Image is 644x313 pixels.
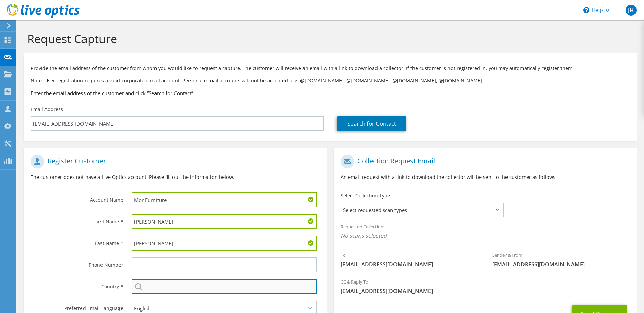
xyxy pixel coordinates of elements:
h1: Request Capture [27,32,630,46]
h1: Collection Request Email [341,155,627,168]
label: Select Collection Type [341,192,390,199]
div: Sender & From [485,248,637,271]
div: To [334,248,485,271]
h1: Register Customer [31,155,317,168]
span: Select requested scan types [341,203,503,217]
svg: \n [583,7,589,13]
label: First Name * [31,214,123,225]
div: CC & Reply To [334,275,637,298]
span: No scans selected [341,232,630,239]
p: Note: User registration requires a valid corporate e-mail account. Personal e-mail accounts will ... [31,77,630,84]
p: Provide the email address of the customer from whom you would like to request a capture. The cust... [31,65,630,72]
div: Requested Collections [334,220,637,245]
span: [EMAIL_ADDRESS][DOMAIN_NAME] [341,260,479,268]
a: Search for Contact [337,116,406,131]
label: Preferred Email Language [31,301,123,312]
label: Country * [31,279,123,290]
p: The customer does not have a Live Optics account. Please fill out the information below. [31,173,320,181]
label: Last Name * [31,236,123,247]
span: JH [626,5,637,16]
label: Email Address [31,106,63,113]
span: [EMAIL_ADDRESS][DOMAIN_NAME] [341,287,630,295]
label: Phone Number [31,257,123,268]
label: Account Name [31,192,123,203]
span: [EMAIL_ADDRESS][DOMAIN_NAME] [492,260,630,268]
p: An email request with a link to download the collector will be sent to the customer as follows. [341,173,630,181]
h3: Enter the email address of the customer and click “Search for Contact”. [31,89,630,97]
